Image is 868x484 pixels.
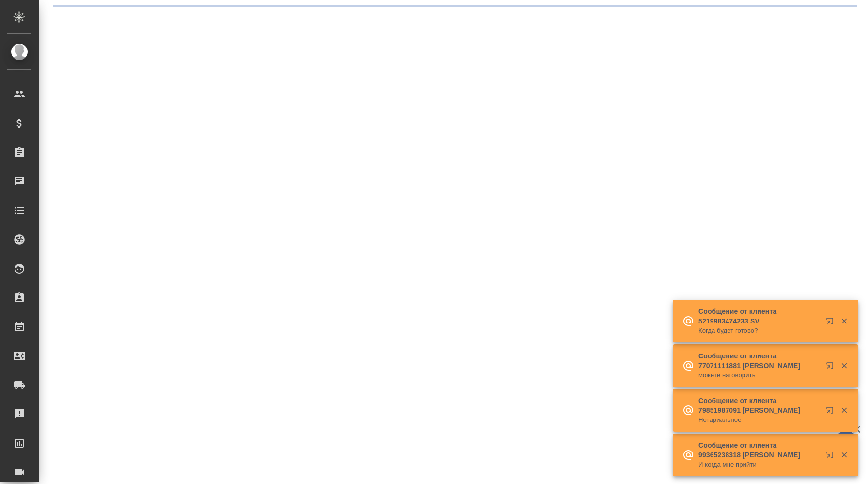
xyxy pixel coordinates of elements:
button: Закрыть [834,406,854,415]
button: Закрыть [834,451,854,459]
button: Открыть в новой вкладке [820,356,843,379]
p: Нотариальное [698,415,820,425]
button: Открыть в новой вкладке [820,401,843,424]
button: Закрыть [834,317,854,325]
p: можете наговорить [698,371,820,380]
button: Закрыть [834,361,854,370]
p: Сообщение от клиента 79851987091 [PERSON_NAME] [698,396,820,415]
p: Сообщение от клиента 99365238318 [PERSON_NAME] [698,440,820,460]
button: Открыть в новой вкладке [820,445,843,468]
p: Сообщение от клиента 77071111881 [PERSON_NAME] [698,351,820,371]
p: Сообщение от клиента 5219983474233 SV [698,307,820,326]
p: И когда мне прийти [698,460,820,469]
button: Открыть в новой вкладке [820,311,843,335]
p: Когда будет готово? [698,326,820,336]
